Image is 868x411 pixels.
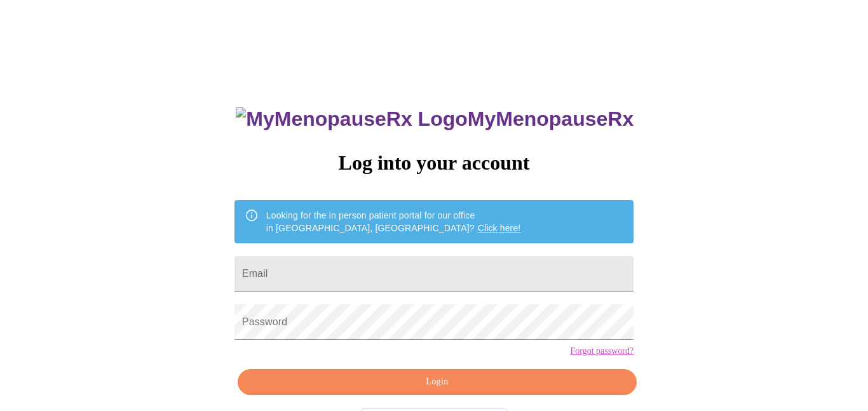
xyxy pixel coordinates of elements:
[236,107,467,131] img: MyMenopauseRx Logo
[478,223,521,233] a: Click here!
[234,151,634,175] h3: Log into your account
[570,346,634,356] a: Forgot password?
[238,369,637,395] button: Login
[266,204,521,239] div: Looking for the in person patient portal for our office in [GEOGRAPHIC_DATA], [GEOGRAPHIC_DATA]?
[236,107,634,131] h3: MyMenopauseRx
[252,374,622,390] span: Login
